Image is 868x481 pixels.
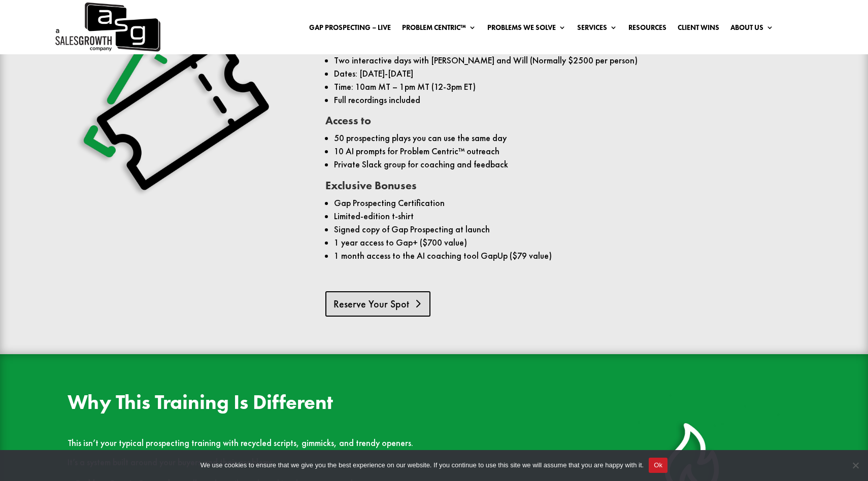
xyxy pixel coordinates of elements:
span: We use cookies to ensure that we give you the best experience on our website. If you continue to ... [201,460,644,470]
button: Ok [649,458,667,473]
li: Dates: [DATE]-[DATE] [334,67,800,80]
li: 50 prospecting plays you can use the same day [334,131,800,145]
li: Two interactive days with [PERSON_NAME] and Will (Normally $2500 per person) [334,54,800,67]
li: 1 year access to Gap+ ($700 value) [334,236,800,249]
h2: Why This Training Is Different [68,392,543,418]
li: Private Slack group for coaching and feedback [334,158,800,171]
a: Client Wins [678,24,719,35]
li: Gap Prospecting Certification [334,196,800,210]
a: Resources [628,24,666,35]
a: Problem Centric™ [402,24,476,35]
li: 1 month access to the AI coaching tool GapUp ($79 value) [334,249,800,262]
h3: Access to [325,115,800,131]
h3: Exclusive Bonuses [325,180,800,196]
li: Time: 10am MT – 1pm MT (12-3pm ET) [334,80,800,93]
span: Limited-edition t-shirt [334,211,414,222]
li: Signed copy of Gap Prospecting at launch [334,223,800,236]
a: Services [577,24,617,35]
span: No [850,460,860,470]
a: About Us [730,24,774,35]
span: Full recordings included [334,94,420,106]
li: 10 AI prompts for Problem Centric™ outreach [334,145,800,158]
p: This isn’t your typical prospecting training with recycled scripts, gimmicks, and trendy openers. [68,438,543,458]
a: Reserve Your Spot [325,291,430,317]
a: Gap Prospecting – LIVE [309,24,391,35]
a: Problems We Solve [487,24,566,35]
